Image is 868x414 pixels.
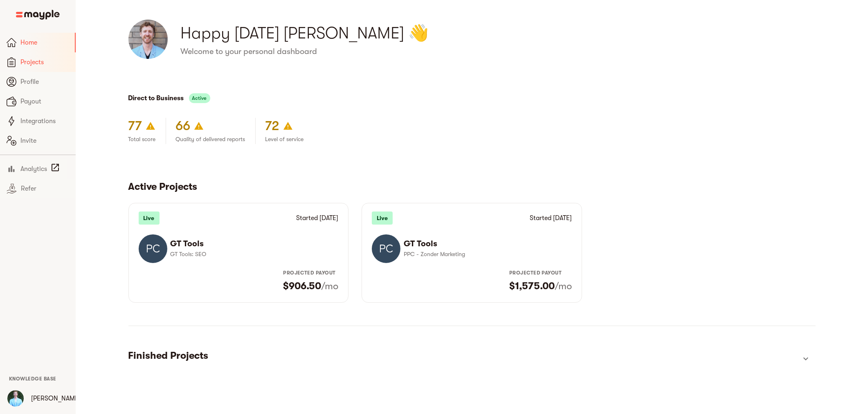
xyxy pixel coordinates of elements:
span: Home [20,38,68,47]
img: gofNM7p6RVCkyh0r6HEw [139,234,167,263]
h5: $1,575.00 [509,279,555,292]
p: Total score [128,134,156,144]
h6: Welcome to your personal dashboard [181,46,816,57]
h5: /mo [321,279,338,292]
span: Active [189,93,210,103]
p: [PERSON_NAME] [31,394,81,403]
h4: 77 [128,118,142,134]
p: Level of service [265,134,304,144]
h6: GT Tools [171,239,332,249]
a: Knowledge Base [9,375,56,382]
img: gofNM7p6RVCkyh0r6HEw [372,234,400,263]
p: GT Tools: SEO [171,249,332,259]
span: Payout [20,97,69,106]
p: PPC - Zonder Marketing [404,249,565,259]
img: Elijah Kirsch [128,20,168,59]
h4: 72 [265,118,280,134]
h5: Active Projects [128,180,816,193]
span: Knowledge Base [9,376,56,382]
span: Invite [20,136,69,146]
p: Live [139,211,160,225]
h6: GT Tools [404,239,565,249]
span: Projected payout [283,266,338,279]
span: Analytics [20,164,47,174]
img: OhkX6i7yTiKNR48D63oJ [7,390,24,407]
span: Integrations [20,116,69,126]
span: Projected payout [509,266,572,279]
div: This program is active. You will be assigned new clients. [189,93,210,103]
p: Started [DATE] [296,213,338,223]
button: show more [796,349,816,369]
button: Direct to Business [128,92,184,104]
span: Profile [20,77,69,87]
h5: Finished Projects [128,349,796,362]
h5: $906.50 [283,279,321,292]
p: Live [372,211,393,225]
h5: /mo [555,279,572,292]
h3: Happy [DATE] [PERSON_NAME] 👋 [181,22,816,45]
button: User Menu [2,385,29,412]
img: Main logo [16,10,60,20]
span: Refer [21,184,69,193]
p: Quality of delivered reports [176,134,245,144]
p: Started [DATE] [530,213,572,223]
span: Projects [20,57,69,67]
h4: 66 [176,118,191,134]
